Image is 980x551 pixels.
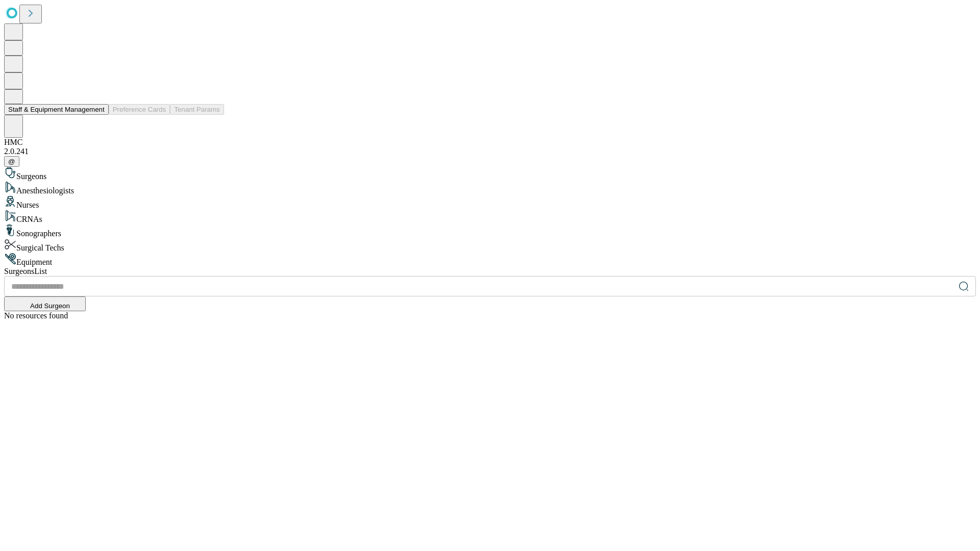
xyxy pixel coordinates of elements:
[4,238,976,253] div: Surgical Techs
[30,302,70,310] span: Add Surgeon
[4,156,19,167] button: @
[4,138,976,147] div: HMC
[4,253,976,267] div: Equipment
[4,195,976,210] div: Nurses
[4,210,976,224] div: CRNAs
[4,267,976,276] div: Surgeons List
[4,224,976,238] div: Sonographers
[8,158,15,165] span: @
[4,147,976,156] div: 2.0.241
[4,181,976,195] div: Anesthesiologists
[109,104,170,115] button: Preference Cards
[170,104,224,115] button: Tenant Params
[4,167,976,181] div: Surgeons
[4,296,86,311] button: Add Surgeon
[4,104,109,115] button: Staff & Equipment Management
[4,311,976,320] div: No resources found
